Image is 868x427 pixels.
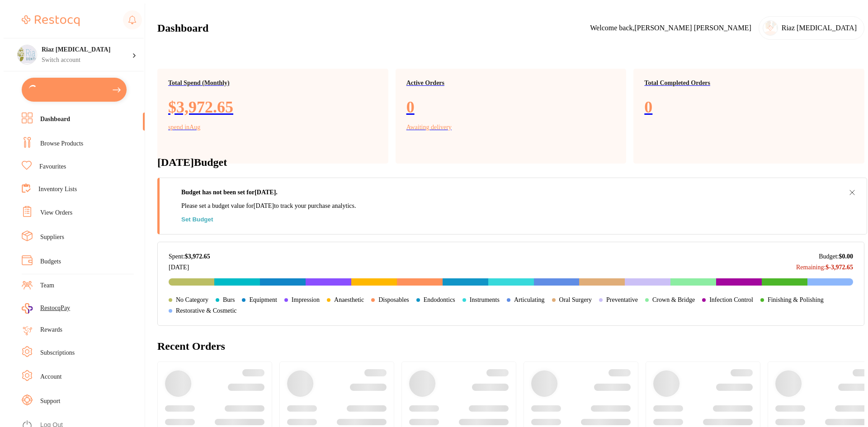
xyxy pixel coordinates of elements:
strong: $0.00 [839,253,854,260]
a: Rewards [40,325,62,334]
a: Budgets [40,257,61,266]
p: Instruments [470,296,500,304]
p: Impression [292,296,320,304]
a: View Orders [40,208,72,217]
p: Anaesthetic [334,296,364,304]
img: Riaz Dental Surgery [18,45,36,63]
a: Team [40,281,54,290]
h2: [DATE] Budget [157,156,864,169]
p: Switch account [42,56,132,65]
p: 0 [406,98,616,117]
p: Welcome back, [PERSON_NAME] [PERSON_NAME] [590,24,751,32]
p: Equipment [249,296,277,304]
p: Preventative [606,296,638,304]
button: Set Budget [181,216,213,223]
p: Articulating [514,296,545,304]
p: Riaz [MEDICAL_DATA] [782,24,857,32]
p: Total Spend (Monthly) [168,80,377,87]
p: 0 [644,98,854,117]
a: Dashboard [40,115,70,124]
p: $3,972.65 [168,98,377,117]
h2: Dashboard [157,22,208,34]
p: Awaiting delivery [406,124,452,131]
a: Account [40,372,61,381]
p: spend in Aug [168,124,200,131]
a: Inventory Lists [38,185,77,194]
a: Total Completed Orders0 [633,69,864,142]
p: Spent: [169,253,210,260]
p: Oral Surgery [559,296,592,304]
a: Support [40,397,60,406]
p: Finishing & Polishing [768,296,824,304]
p: Remaining: [796,260,853,271]
p: Restorative & Cosmetic [176,307,237,314]
a: Subscriptions [40,348,75,357]
a: Favourites [39,162,66,171]
p: Disposables [378,296,409,304]
a: Suppliers [40,233,64,242]
p: Infection Control [709,296,753,304]
strong: $3,972.65 [185,253,210,260]
p: Please set a budget value for [DATE] to track your purchase analytics. [181,202,356,210]
strong: Budget has not been set for [DATE] . [181,189,278,196]
p: Total Completed Orders [644,80,854,87]
span: RestocqPay [40,304,70,313]
h2: Recent Orders [157,340,864,352]
p: Crown & Bridge [652,296,695,304]
strong: $-3,972.65 [826,264,853,271]
img: Restocq Logo [22,15,80,26]
h4: Riaz Dental Surgery [42,45,132,54]
p: [DATE] [169,260,210,271]
p: No Category [176,296,208,304]
p: Budget: [819,253,853,260]
a: Browse Products [40,139,83,148]
img: RestocqPay [22,303,33,314]
a: Restocq Logo [22,10,80,31]
p: Burs [223,296,235,304]
a: RestocqPay [22,303,70,314]
p: Endodontics [424,296,455,304]
a: Active Orders0Awaiting delivery [396,69,627,142]
a: Total Spend (Monthly)$3,972.65spend inAug [157,69,388,142]
p: Active Orders [406,80,616,87]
